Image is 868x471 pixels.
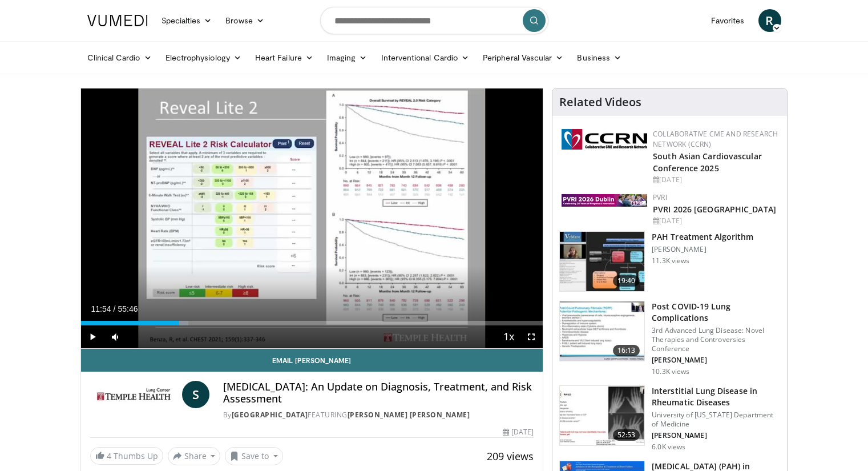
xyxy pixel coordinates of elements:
[91,304,111,313] span: 11:54
[232,410,308,420] a: [GEOGRAPHIC_DATA]
[562,194,647,207] img: 33783847-ac93-4ca7-89f8-ccbd48ec16ca.webp.150x105_q85_autocrop_double_scale_upscale_version-0.2.jpg
[652,431,780,440] p: [PERSON_NAME]
[248,46,320,69] a: Heart Failure
[223,410,534,420] div: By FEATURING
[653,216,778,226] div: [DATE]
[652,442,685,452] p: 6.0K views
[487,449,534,463] span: 209 views
[90,381,177,408] img: Temple Lung Center
[81,325,104,348] button: Play
[155,9,219,32] a: Specialties
[81,88,543,349] video-js: Video Player
[87,15,148,26] img: VuMedi Logo
[320,46,374,69] a: Imaging
[559,301,780,376] a: 16:13 Post COVID-19 Lung Complications 3rd Advanced Lung Disease: Novel Therapies and Controversi...
[503,427,534,437] div: [DATE]
[219,9,271,32] a: Browse
[652,385,780,408] h3: Interstitial Lung Disease in Rheumatic Diseases
[559,231,780,292] a: 19:40 PAH Treatment Algorithm [PERSON_NAME] 11.3K views
[613,429,640,441] span: 52:53
[559,95,641,109] h4: Related Videos
[559,385,780,452] a: 52:53 Interstitial Lung Disease in Rheumatic Diseases University of [US_STATE] Department of Medi...
[652,367,689,376] p: 10.3K views
[81,321,543,325] div: Progress Bar
[653,192,667,202] a: PVRI
[497,325,520,348] button: Playback Rate
[374,46,477,69] a: Interventional Cardio
[758,9,781,32] a: R
[320,7,548,34] input: Search topics, interventions
[104,325,127,348] button: Mute
[570,46,628,69] a: Business
[520,325,543,348] button: Fullscreen
[652,245,753,254] p: [PERSON_NAME]
[114,304,116,313] span: /
[90,447,163,465] a: 4 Thumbs Up
[168,447,221,465] button: Share
[560,232,644,291] img: 7dd380dd-ceaa-4490-954e-cf4743d61cf2.150x105_q85_crop-smart_upscale.jpg
[560,301,644,361] img: 667297da-f7fe-4586-84bf-5aeb1aa9adcb.150x105_q85_crop-smart_upscale.jpg
[653,129,778,149] a: Collaborative CME and Research Network (CCRN)
[652,256,689,265] p: 11.3K views
[704,9,752,32] a: Favorites
[348,410,470,420] a: [PERSON_NAME] [PERSON_NAME]
[118,304,138,313] span: 55:46
[653,175,778,185] div: [DATE]
[223,381,534,405] h4: [MEDICAL_DATA]: An Update on Diagnosis, Treatment, and Risk Assessment
[562,129,647,150] img: a04ee3ba-8487-4636-b0fb-5e8d268f3737.png.150x105_q85_autocrop_double_scale_upscale_version-0.2.png
[182,381,209,408] a: S
[81,349,543,372] a: Email [PERSON_NAME]
[613,275,640,287] span: 19:40
[652,231,753,243] h3: PAH Treatment Algorithm
[225,447,283,465] button: Save to
[560,386,644,445] img: 9d501fbd-9974-4104-9b57-c5e924c7b363.150x105_q85_crop-smart_upscale.jpg
[652,410,780,429] p: University of [US_STATE] Department of Medicine
[653,151,762,174] a: South Asian Cardiovascular Conference 2025
[80,46,159,69] a: Clinical Cardio
[652,301,780,324] h3: Post COVID-19 Lung Complications
[159,46,248,69] a: Electrophysiology
[652,326,780,353] p: 3rd Advanced Lung Disease: Novel Therapies and Controversies Conference
[613,345,640,356] span: 16:13
[476,46,570,69] a: Peripheral Vascular
[652,356,780,365] p: [PERSON_NAME]
[653,204,776,215] a: PVRI 2026 [GEOGRAPHIC_DATA]
[107,450,111,461] span: 4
